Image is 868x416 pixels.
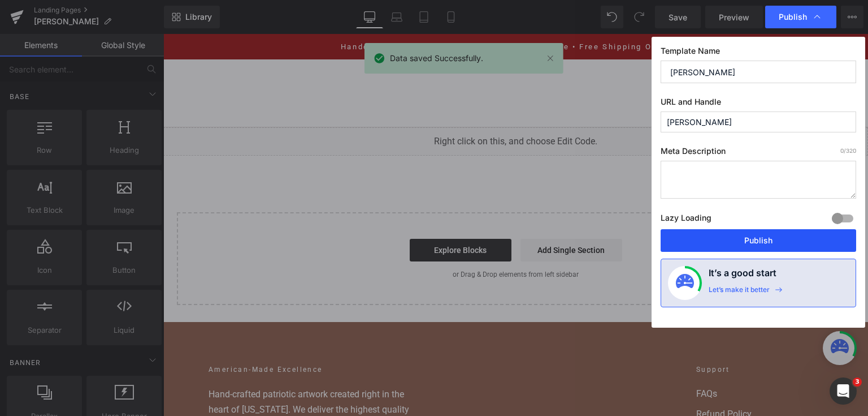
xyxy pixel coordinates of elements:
[177,8,527,17] a: Handcrafted in [US_STATE] • 100% American Made • Free Shipping Over $100
[533,331,659,342] h2: Support
[661,146,856,161] label: Meta Description
[661,229,856,252] button: Publish
[840,147,844,154] span: 0
[709,266,776,285] h4: It’s a good start
[661,97,856,111] label: URL and Handle
[709,285,770,300] div: Let’s make it better
[853,378,862,387] span: 3
[840,147,856,154] span: /320
[357,205,459,228] a: Add Single Section
[779,12,807,22] span: Publish
[246,205,348,228] a: Explore Blocks
[45,353,260,398] p: Hand-crafted patriotic artwork created right in the heart of [US_STATE]. We deliver the highest q...
[661,211,711,229] label: Lazy Loading
[661,46,856,61] label: Template Name
[830,378,857,405] iframe: Intercom live chat
[533,353,659,367] a: FAQs
[533,374,659,387] a: Refund Policy
[45,331,260,342] h2: American-Made Excellence
[32,237,674,245] p: or Drag & Drop elements from left sidebar
[676,274,694,292] img: onboarding-status.svg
